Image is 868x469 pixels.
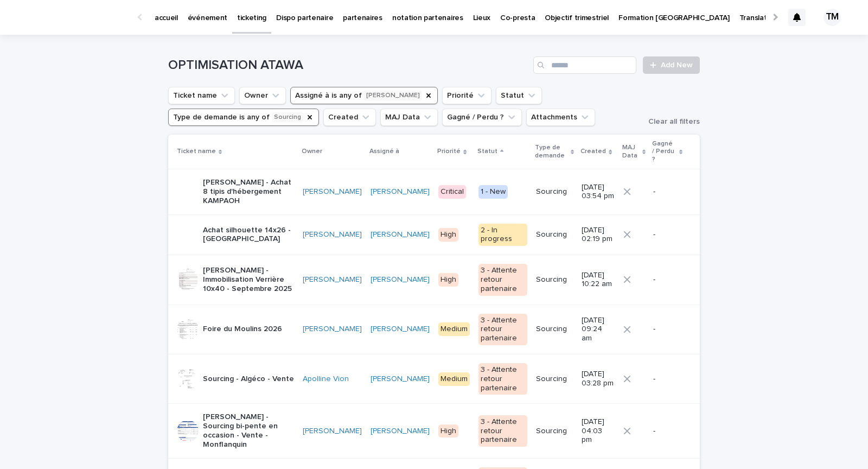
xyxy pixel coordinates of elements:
[239,87,286,104] button: Owner
[168,305,700,354] tr: Foire du Moulins 2026[PERSON_NAME] [PERSON_NAME] Medium3 - Attente retour partenaireSourcing[DATE...
[496,87,542,104] button: Statut
[536,427,573,436] p: Sourcing
[648,118,700,125] span: Clear all filters
[824,9,841,26] div: TM
[168,214,700,255] tr: Achat silhouette 14x26 - [GEOGRAPHIC_DATA][PERSON_NAME] [PERSON_NAME] High2 - In progressSourcing...
[582,316,615,343] p: [DATE] 09:24 am
[536,187,573,197] p: Sourcing
[661,61,693,69] span: Add New
[203,178,294,205] p: [PERSON_NAME] - Achat 8 tipis d'hébergement KAMPAOH
[203,325,282,334] p: Foire du Moulins 2026
[478,264,527,295] div: 3 - Attente retour partenaire
[536,275,573,284] p: Sourcing
[622,142,639,162] p: MAJ Data
[303,275,362,284] a: [PERSON_NAME]
[303,427,362,436] a: [PERSON_NAME]
[371,325,430,334] a: [PERSON_NAME]
[533,56,636,74] input: Search
[371,230,430,239] a: [PERSON_NAME]
[535,142,568,162] p: Type de demande
[168,354,700,403] tr: Sourcing - Algéco - VenteApolline Vion [PERSON_NAME] Medium3 - Attente retour partenaireSourcing[...
[438,228,458,242] div: High
[371,187,430,197] a: [PERSON_NAME]
[478,363,527,395] div: 3 - Attente retour partenaire
[203,375,294,384] p: Sourcing - Algéco - Vente
[22,7,127,28] img: Ls34BcGeRexTGTNfXpUC
[438,424,458,438] div: High
[526,109,595,126] button: Attachments
[168,58,529,73] h1: OPTIMISATION ATAWA
[369,145,399,157] p: Assigné à
[168,255,700,305] tr: [PERSON_NAME] - Immobilisation Verrière 10x40 - Septembre 2025[PERSON_NAME] [PERSON_NAME] High3 -...
[303,230,362,239] a: [PERSON_NAME]
[653,427,682,436] p: -
[653,275,682,284] p: -
[438,185,466,199] div: Critical
[478,224,527,246] div: 2 - In progress
[643,56,700,74] a: Add New
[303,325,362,334] a: [PERSON_NAME]
[640,118,700,125] button: Clear all filters
[582,226,615,244] p: [DATE] 02:19 pm
[168,109,319,126] button: Type de demande
[177,145,216,157] p: Ticket name
[478,415,527,447] div: 3 - Attente retour partenaire
[203,266,294,293] p: [PERSON_NAME] - Immobilisation Verrière 10x40 - Septembre 2025
[380,109,438,126] button: MAJ Data
[302,145,322,157] p: Owner
[203,226,294,244] p: Achat silhouette 14x26 - [GEOGRAPHIC_DATA]
[536,230,573,239] p: Sourcing
[653,375,682,384] p: -
[437,145,461,157] p: Priorité
[652,138,676,166] p: Gagné / Perdu ?
[371,275,430,284] a: [PERSON_NAME]
[290,87,438,104] button: Assigné à
[371,427,430,436] a: [PERSON_NAME]
[303,375,349,384] a: Apolline Vion
[168,169,700,214] tr: [PERSON_NAME] - Achat 8 tipis d'hébergement KAMPAOH[PERSON_NAME] [PERSON_NAME] Critical1 - NewSou...
[582,370,615,388] p: [DATE] 03:28 pm
[442,87,492,104] button: Priorité
[580,145,606,157] p: Created
[438,372,470,386] div: Medium
[168,87,235,104] button: Ticket name
[653,230,682,239] p: -
[536,325,573,334] p: Sourcing
[582,417,615,445] p: [DATE] 04:03 pm
[582,271,615,289] p: [DATE] 10:22 am
[323,109,376,126] button: Created
[477,145,497,157] p: Statut
[478,185,508,199] div: 1 - New
[442,109,522,126] button: Gagné / Perdu ?
[438,322,470,336] div: Medium
[303,187,362,197] a: [PERSON_NAME]
[653,325,682,334] p: -
[478,314,527,345] div: 3 - Attente retour partenaire
[582,183,615,201] p: [DATE] 03:54 pm
[653,187,682,197] p: -
[371,375,430,384] a: [PERSON_NAME]
[168,404,700,458] tr: [PERSON_NAME] - Sourcing bi-pente en occasion - Vente - Monflanquin[PERSON_NAME] [PERSON_NAME] Hi...
[536,375,573,384] p: Sourcing
[203,413,294,449] p: [PERSON_NAME] - Sourcing bi-pente en occasion - Vente - Monflanquin
[438,273,458,287] div: High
